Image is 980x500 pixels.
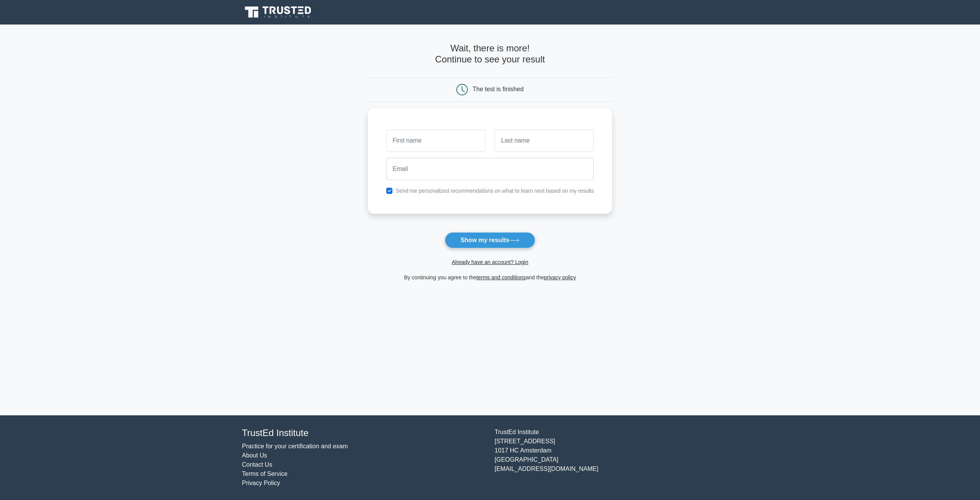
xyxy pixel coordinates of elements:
[242,443,348,449] a: Practice for your certification and exam
[544,274,576,280] a: privacy policy
[495,130,594,152] input: Last name
[452,259,528,265] a: Already have an account? Login
[242,461,272,468] a: Contact Us
[363,273,617,282] div: By continuing you agree to the and the
[396,188,594,194] label: Send me personalized recommendations on what to learn next based on my results
[386,130,485,152] input: First name
[477,274,526,280] a: terms and conditions
[386,158,594,180] input: Email
[242,470,287,477] a: Terms of Service
[473,86,524,92] div: The test is finished
[242,428,485,439] h4: TrustEd Institute
[242,480,280,486] a: Privacy Policy
[368,43,612,65] h4: Wait, there is more! Continue to see your result
[490,428,743,488] div: TrustEd Institute [STREET_ADDRESS] 1017 HC Amsterdam [GEOGRAPHIC_DATA] [EMAIL_ADDRESS][DOMAIN_NAME]
[445,232,535,248] button: Show my results
[242,452,267,459] a: About Us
